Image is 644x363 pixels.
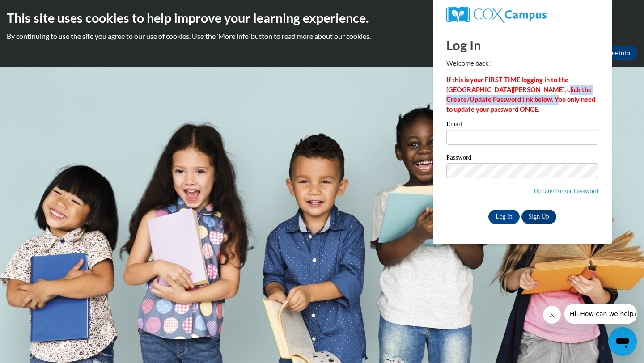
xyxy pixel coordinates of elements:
[534,187,598,194] a: Update/Forgot Password
[7,9,637,27] h2: This site uses cookies to help improve your learning experience.
[446,36,598,54] h1: Log In
[608,327,637,356] iframe: Button to launch messaging window
[446,154,598,163] label: Password
[446,121,598,130] label: Email
[595,46,637,60] a: More Info
[446,76,595,113] strong: If this is your FIRST TIME logging in to the [GEOGRAPHIC_DATA][PERSON_NAME], click the Create/Upd...
[521,210,556,224] a: Sign Up
[446,59,598,68] p: Welcome back!
[7,31,637,41] p: By continuing to use the site you agree to our use of cookies. Use the ‘More info’ button to read...
[446,7,598,23] a: COX Campus
[543,306,561,324] iframe: Close message
[564,304,637,324] iframe: Message from company
[446,7,547,23] img: COX Campus
[488,210,520,224] input: Log In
